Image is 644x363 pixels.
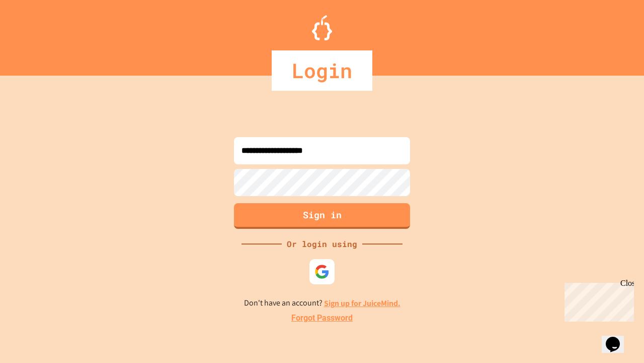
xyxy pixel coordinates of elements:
div: Or login using [282,238,362,250]
a: Sign up for JuiceMind. [324,298,400,309]
a: Forgot Password [291,312,353,324]
div: Chat with us now!Close [4,4,69,64]
button: Sign in [234,203,410,229]
iframe: chat widget [560,279,634,322]
p: Don't have an account? [244,297,400,310]
img: Logo.svg [312,15,332,40]
div: Login [272,50,372,91]
iframe: chat widget [602,323,634,353]
img: google-icon.svg [314,264,330,279]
